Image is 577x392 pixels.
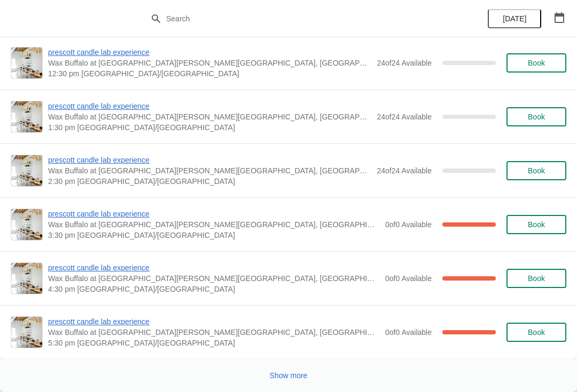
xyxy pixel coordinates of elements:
[528,113,545,121] span: Book
[48,209,380,219] span: prescott candle lab experience
[506,161,566,180] button: Book
[48,219,380,230] span: Wax Buffalo at [GEOGRAPHIC_DATA][PERSON_NAME][GEOGRAPHIC_DATA], [GEOGRAPHIC_DATA], [GEOGRAPHIC_DA...
[506,215,566,234] button: Book
[48,176,371,187] span: 2:30 pm [GEOGRAPHIC_DATA]/[GEOGRAPHIC_DATA]
[528,59,545,67] span: Book
[48,262,380,273] span: prescott candle lab experience
[48,68,371,79] span: 12:30 pm [GEOGRAPHIC_DATA]/[GEOGRAPHIC_DATA]
[48,327,380,338] span: Wax Buffalo at [GEOGRAPHIC_DATA][PERSON_NAME][GEOGRAPHIC_DATA], [GEOGRAPHIC_DATA], [GEOGRAPHIC_DA...
[528,220,545,229] span: Book
[48,284,380,294] span: 4:30 pm [GEOGRAPHIC_DATA]/[GEOGRAPHIC_DATA]
[377,59,432,67] span: 24 of 24 Available
[11,209,42,240] img: prescott candle lab experience | Wax Buffalo at Prescott, Prescott Avenue, Lincoln, NE, USA | 3:3...
[385,328,432,337] span: 0 of 0 Available
[270,371,308,380] span: Show more
[506,53,566,73] button: Book
[48,47,371,58] span: prescott candle lab experience
[48,230,380,241] span: 3:30 pm [GEOGRAPHIC_DATA]/[GEOGRAPHIC_DATA]
[11,317,42,348] img: prescott candle lab experience | Wax Buffalo at Prescott, Prescott Avenue, Lincoln, NE, USA | 5:3...
[48,58,371,68] span: Wax Buffalo at [GEOGRAPHIC_DATA][PERSON_NAME][GEOGRAPHIC_DATA], [GEOGRAPHIC_DATA], [GEOGRAPHIC_DA...
[48,316,380,327] span: prescott candle lab experience
[48,155,371,165] span: prescott candle lab experience
[11,47,42,78] img: prescott candle lab experience | Wax Buffalo at Prescott, Prescott Avenue, Lincoln, NE, USA | 12:...
[377,166,432,175] span: 24 of 24 Available
[11,155,42,186] img: prescott candle lab experience | Wax Buffalo at Prescott, Prescott Avenue, Lincoln, NE, USA | 2:3...
[503,14,526,23] span: [DATE]
[48,165,371,176] span: Wax Buffalo at [GEOGRAPHIC_DATA][PERSON_NAME][GEOGRAPHIC_DATA], [GEOGRAPHIC_DATA], [GEOGRAPHIC_DA...
[48,338,380,348] span: 5:30 pm [GEOGRAPHIC_DATA]/[GEOGRAPHIC_DATA]
[266,366,312,385] button: Show more
[48,111,371,122] span: Wax Buffalo at [GEOGRAPHIC_DATA][PERSON_NAME][GEOGRAPHIC_DATA], [GEOGRAPHIC_DATA], [GEOGRAPHIC_DA...
[506,107,566,126] button: Book
[506,323,566,342] button: Book
[385,274,432,283] span: 0 of 0 Available
[488,9,541,28] button: [DATE]
[48,101,371,111] span: prescott candle lab experience
[506,269,566,288] button: Book
[11,263,42,294] img: prescott candle lab experience | Wax Buffalo at Prescott, Prescott Avenue, Lincoln, NE, USA | 4:3...
[528,328,545,337] span: Book
[48,122,371,133] span: 1:30 pm [GEOGRAPHIC_DATA]/[GEOGRAPHIC_DATA]
[528,166,545,175] span: Book
[528,274,545,283] span: Book
[385,220,432,229] span: 0 of 0 Available
[11,101,42,132] img: prescott candle lab experience | Wax Buffalo at Prescott, Prescott Avenue, Lincoln, NE, USA | 1:3...
[377,113,432,121] span: 24 of 24 Available
[48,273,380,284] span: Wax Buffalo at [GEOGRAPHIC_DATA][PERSON_NAME][GEOGRAPHIC_DATA], [GEOGRAPHIC_DATA], [GEOGRAPHIC_DA...
[166,9,433,28] input: Search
